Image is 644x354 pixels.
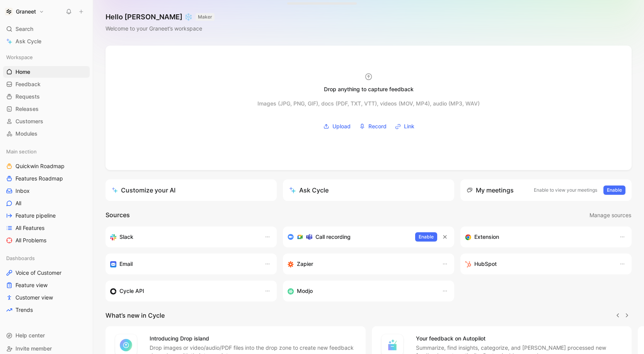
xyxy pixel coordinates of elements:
[288,259,434,269] div: Capture feedback from thousands of sources with Zapier (survey results, recordings, sheets, etc).
[288,232,409,242] div: Record & transcribe meetings from Zoom, Meet & Teams.
[15,93,40,100] span: Requests
[3,6,46,17] button: GraneetGraneet
[15,269,61,277] span: Voice of Customer
[3,235,90,246] a: All Problems
[15,117,43,125] span: Customers
[3,146,90,157] div: Main section
[15,224,44,232] span: All Features
[589,211,631,220] span: Manage sources
[119,232,133,242] h3: Slack
[196,13,215,21] button: MAKER
[15,212,56,220] span: Feature pipeline
[15,199,21,207] span: All
[112,186,175,195] div: Customize your AI
[3,222,90,234] a: All Features
[110,286,257,296] div: Sync customers & send feedback from custom sources. Get inspired by our favorite use case
[150,334,356,343] h4: Introducing Drop island
[474,232,499,242] h3: Extension
[416,334,623,343] h4: Your feedback on Autopilot
[15,281,48,289] span: Feature view
[257,99,480,108] div: Images (JPG, PNG, GIF), docs (PDF, TXT, VTT), videos (MOV, MP4), audio (MP3, WAV)
[6,53,33,61] span: Workspace
[15,187,30,195] span: Inbox
[415,232,437,242] button: Enable
[465,232,612,242] div: Capture feedback from anywhere on the web
[3,128,90,140] a: Modules
[404,122,414,131] span: Link
[15,24,33,34] span: Search
[15,37,41,46] span: Ask Cycle
[356,121,389,132] button: Record
[119,286,144,296] h3: Cycle API
[106,179,277,201] a: Customize your AI
[3,51,90,63] div: Workspace
[3,210,90,221] a: Feature pipeline
[392,121,417,132] button: Link
[3,160,90,172] a: Quickwin Roadmap
[320,121,353,132] button: Upload
[3,279,90,291] a: Feature view
[3,91,90,102] a: Requests
[3,36,90,47] a: Ask Cycle
[3,252,90,316] div: DashboardsVoice of CustomerFeature viewCustomer viewTrends
[474,259,497,269] h3: HubSpot
[15,80,41,88] span: Feedback
[297,286,313,296] h3: Modjo
[603,186,625,195] button: Enable
[15,332,45,339] span: Help center
[106,311,165,320] h2: What’s new in Cycle
[110,259,257,269] div: Forward emails to your feedback inbox
[534,186,597,194] p: Enable to view your meetings
[110,232,257,242] div: Sync your customers, send feedback and get updates in Slack
[467,186,514,195] div: My meetings
[3,66,90,78] a: Home
[3,330,90,341] div: Help center
[106,24,215,33] div: Welcome to your Graneet’s workspace
[15,345,52,352] span: Invite member
[324,85,414,94] div: Drop anything to capture feedback
[297,259,313,269] h3: Zapier
[289,186,329,195] div: Ask Cycle
[5,8,13,15] img: Graneet
[589,210,632,220] button: Manage sources
[119,259,133,269] h3: Email
[15,105,39,113] span: Releases
[3,23,90,35] div: Search
[3,197,90,209] a: All
[419,233,434,241] span: Enable
[283,179,454,201] button: Ask Cycle
[6,148,37,155] span: Main section
[3,185,90,197] a: Inbox
[15,68,30,76] span: Home
[3,304,90,316] a: Trends
[15,162,65,170] span: Quickwin Roadmap
[15,294,53,301] span: Customer view
[3,103,90,115] a: Releases
[6,254,35,262] span: Dashboards
[3,173,90,184] a: Features Roadmap
[315,232,351,242] h3: Call recording
[3,146,90,246] div: Main sectionQuickwin RoadmapFeatures RoadmapInboxAllFeature pipelineAll FeaturesAll Problems
[15,237,46,244] span: All Problems
[15,306,33,314] span: Trends
[607,186,622,194] span: Enable
[3,78,90,90] a: Feedback
[15,130,37,138] span: Modules
[3,267,90,279] a: Voice of Customer
[3,116,90,127] a: Customers
[332,122,351,131] span: Upload
[15,175,63,182] span: Features Roadmap
[368,122,387,131] span: Record
[106,12,215,22] h1: Hello [PERSON_NAME] ❄️
[3,292,90,303] a: Customer view
[106,210,130,220] h2: Sources
[3,252,90,264] div: Dashboards
[16,8,36,15] h1: Graneet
